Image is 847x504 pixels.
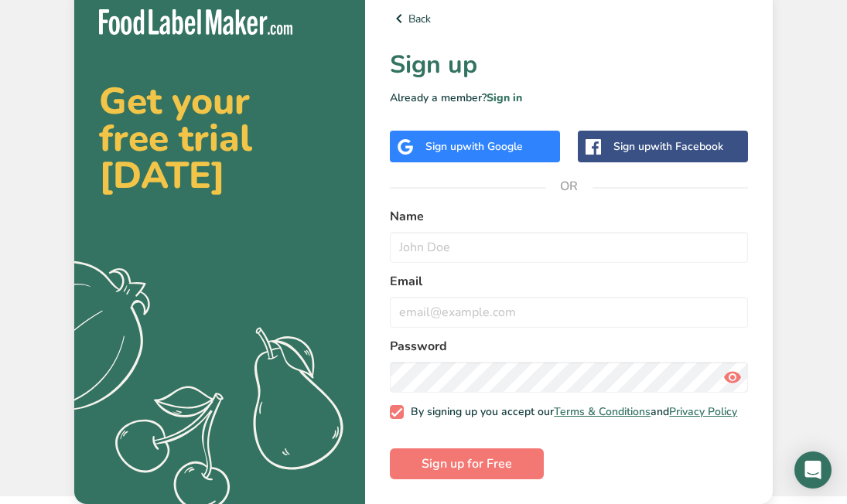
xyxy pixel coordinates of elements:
[390,9,748,28] a: Back
[651,139,723,154] span: with Facebook
[99,9,292,35] img: Food Label Maker
[390,337,748,356] label: Password
[463,139,523,154] span: with Google
[390,232,748,263] input: John Doe
[613,138,723,155] div: Sign up
[390,207,748,226] label: Name
[669,404,737,419] a: Privacy Policy
[425,138,523,155] div: Sign up
[422,455,512,473] span: Sign up for Free
[390,46,748,83] h1: Sign up
[794,451,832,489] div: Open Intercom Messenger
[390,448,544,479] button: Sign up for Free
[390,297,748,328] input: email@example.com
[390,90,748,106] p: Already a member?
[99,83,340,194] h2: Get your free trial [DATE]
[554,404,651,419] a: Terms & Conditions
[487,90,522,105] a: Sign in
[546,163,593,209] span: OR
[404,405,738,419] span: By signing up you accept our and
[390,272,748,291] label: Email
